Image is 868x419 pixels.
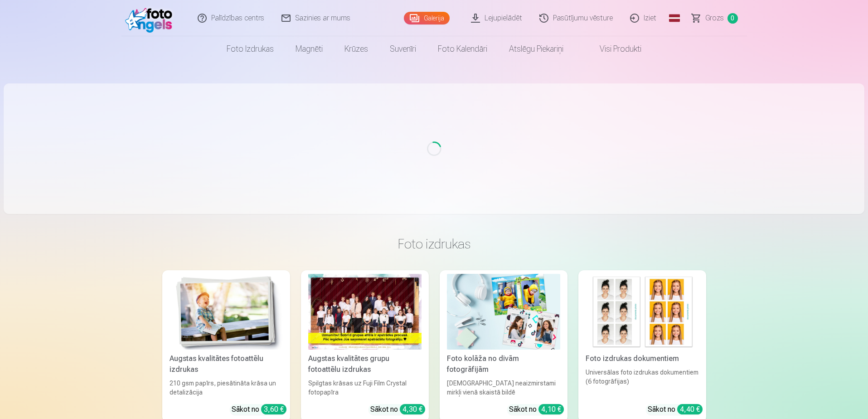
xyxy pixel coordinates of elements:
[509,404,564,415] div: Sākot no
[443,353,564,375] div: Foto kolāža no divām fotogrāfijām
[285,36,334,62] a: Magnēti
[170,236,699,252] h3: Foto izdrukas
[404,12,450,24] a: Galerija
[648,404,703,415] div: Sākot no
[125,4,177,33] img: /fa1
[305,353,425,375] div: Augstas kvalitātes grupu fotoattēlu izdrukas
[586,274,699,350] img: Foto izdrukas dokumentiem
[334,36,379,62] a: Krūzes
[232,404,286,415] div: Sākot no
[216,36,285,62] a: Foto izdrukas
[447,274,560,350] img: Foto kolāža no divām fotogrāfijām
[379,36,427,62] a: Suvenīri
[677,404,703,414] div: 4,40 €
[166,353,286,375] div: Augstas kvalitātes fotoattēlu izdrukas
[727,13,738,24] span: 0
[427,36,498,62] a: Foto kalendāri
[443,379,564,397] div: [DEMOGRAPHIC_DATA] neaizmirstami mirkļi vienā skaistā bildē
[574,36,652,62] a: Visi produkti
[305,379,425,397] div: Spilgtas krāsas uz Fuji Film Crystal fotopapīra
[538,404,564,414] div: 4,10 €
[582,353,703,364] div: Foto izdrukas dokumentiem
[498,36,574,62] a: Atslēgu piekariņi
[170,274,283,350] img: Augstas kvalitātes fotoattēlu izdrukas
[370,404,425,415] div: Sākot no
[261,404,286,414] div: 3,60 €
[582,368,703,397] div: Universālas foto izdrukas dokumentiem (6 fotogrāfijas)
[166,379,286,397] div: 210 gsm papīrs, piesātināta krāsa un detalizācija
[705,13,724,24] span: Grozs
[400,404,425,414] div: 4,30 €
